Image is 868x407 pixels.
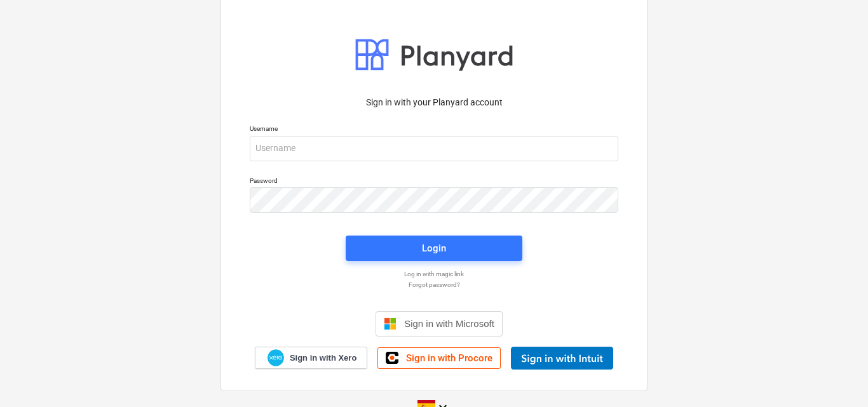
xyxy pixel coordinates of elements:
button: Login [346,236,522,261]
img: Microsoft logo [384,317,397,330]
p: Password [250,177,618,187]
a: Log in with magic link [243,270,625,278]
div: Login [422,240,446,257]
p: Sign in with your Planyard account [250,96,618,109]
img: Xero logo [268,349,284,366]
p: Username [250,124,618,135]
span: Sign in with Microsoft [404,318,494,329]
a: Forgot password? [243,281,625,289]
span: Sign in with Xero [290,352,356,364]
a: Sign in with Xero [255,347,368,369]
span: Sign in with Procore [406,352,492,364]
a: Sign in with Procore [377,347,501,369]
input: Username [250,136,618,161]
